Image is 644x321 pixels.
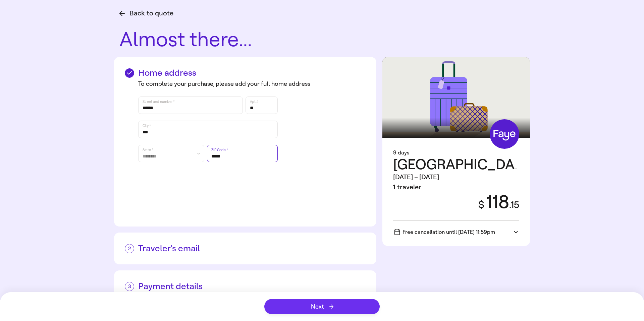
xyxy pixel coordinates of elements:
[509,199,519,210] span: . 15
[125,281,366,292] h2: Payment details
[393,149,519,157] div: 9 days
[470,192,519,212] div: 118
[125,68,366,78] h2: Home address
[138,79,366,88] div: To complete your purchase, please add your full home address
[142,98,175,105] label: Street and number
[119,8,173,18] button: Back to quote
[478,199,484,211] span: $
[264,299,380,314] button: Next
[393,156,534,173] span: [GEOGRAPHIC_DATA]
[211,146,228,153] label: ZIP Code
[142,122,151,129] label: City
[125,243,366,254] h2: Traveler's email
[311,304,333,310] span: Next
[119,29,530,50] h1: Almost there...
[250,98,273,113] input: Apartment number
[142,146,154,153] label: State
[393,172,519,182] div: [DATE] – [DATE]
[143,98,238,113] input: Street and number
[394,229,495,235] span: Free cancellation until [DATE] 11:59pm
[249,98,259,105] label: Apt #
[393,182,519,192] div: 1 traveler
